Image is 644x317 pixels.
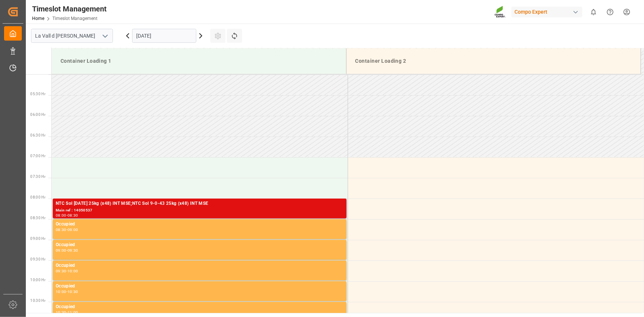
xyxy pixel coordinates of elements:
[30,278,45,282] span: 10:00 Hr
[30,113,45,117] span: 06:00 Hr
[352,54,635,68] div: Container Loading 2
[56,200,344,207] div: NTC Sol [DATE] 25kg (x48) INT MSE;NTC Sol 9-0-43 25kg (x48) INT MSE
[512,5,585,19] button: Compo Expert
[66,214,68,217] div: -
[68,290,78,293] div: 10:30
[56,207,344,214] div: Main ref : 14050537
[68,249,78,252] div: 09:30
[585,4,602,20] button: show 0 new notifications
[56,262,344,269] div: Occupied
[30,133,45,137] span: 06:30 Hr
[56,311,66,314] div: 10:30
[132,29,196,43] input: DD.MM.YYYY
[99,30,110,42] button: open menu
[512,7,582,17] div: Compo Expert
[30,237,45,241] span: 09:00 Hr
[30,257,45,261] span: 09:30 Hr
[66,290,68,293] div: -
[30,92,45,96] span: 05:30 Hr
[30,175,45,179] span: 07:30 Hr
[602,4,619,20] button: Help Center
[68,214,78,217] div: 08:30
[30,195,45,199] span: 08:00 Hr
[68,228,78,231] div: 09:00
[30,299,45,303] span: 10:30 Hr
[56,269,66,273] div: 09:30
[32,16,44,21] a: Home
[31,29,113,43] input: Type to search/select
[56,290,66,293] div: 10:00
[56,228,66,231] div: 08:30
[56,303,344,311] div: Occupied
[66,228,68,231] div: -
[56,221,344,228] div: Occupied
[58,54,340,68] div: Container Loading 1
[66,311,68,314] div: -
[56,241,344,249] div: Occupied
[32,3,107,14] div: Timeslot Management
[56,283,344,290] div: Occupied
[68,269,78,273] div: 10:00
[66,249,68,252] div: -
[30,154,45,158] span: 07:00 Hr
[495,6,506,18] img: Screenshot%202023-09-29%20at%2010.02.21.png_1712312052.png
[56,214,66,217] div: 08:00
[30,216,45,220] span: 08:30 Hr
[66,269,68,273] div: -
[56,249,66,252] div: 09:00
[68,311,78,314] div: 11:00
